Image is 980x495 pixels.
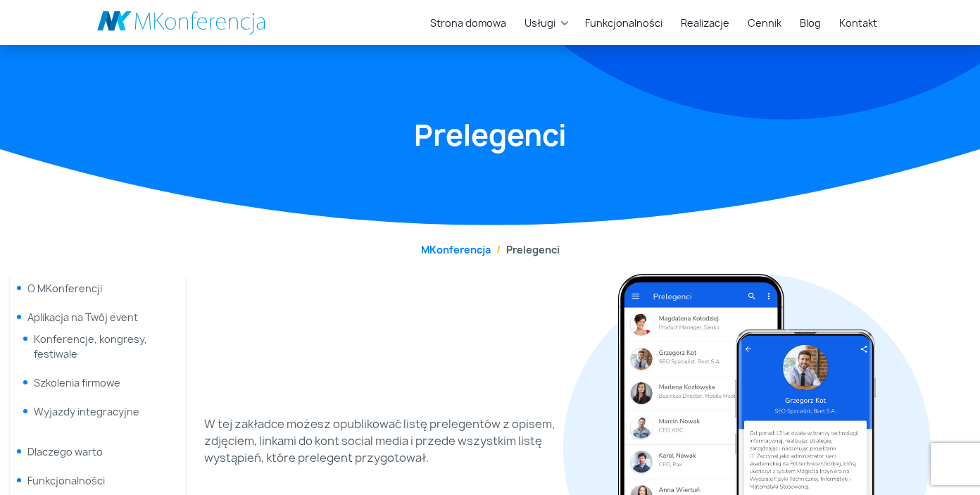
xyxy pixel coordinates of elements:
span: Aplikacja na Twój event [27,311,138,324]
a: Usługi [519,10,561,36]
a: O MKonferencji [27,282,102,295]
a: Kontakt [834,10,883,36]
a: Funkcjonalności [27,474,105,487]
a: Szkolenia firmowe [34,376,120,389]
a: Konferencje, kongresy, festiwale [34,332,147,361]
nav: breadcrumb [97,242,883,257]
a: MKonferencja [421,243,491,256]
h1: Prelegenci [97,116,883,154]
li: Prelegenci [491,242,560,257]
p: W tej zakładce możesz opublikować listę prelegentów z opisem, zdjęciem, linkami do kont social me... [204,415,555,466]
a: Realizacje [675,10,735,36]
a: Strona domowa [425,10,512,36]
a: Dlaczego warto [27,445,103,458]
a: Cennik [742,10,787,36]
a: Funkcjonalności [579,10,668,36]
a: Blog [794,10,827,36]
a: Wyjazdy integracyjne [34,405,139,418]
